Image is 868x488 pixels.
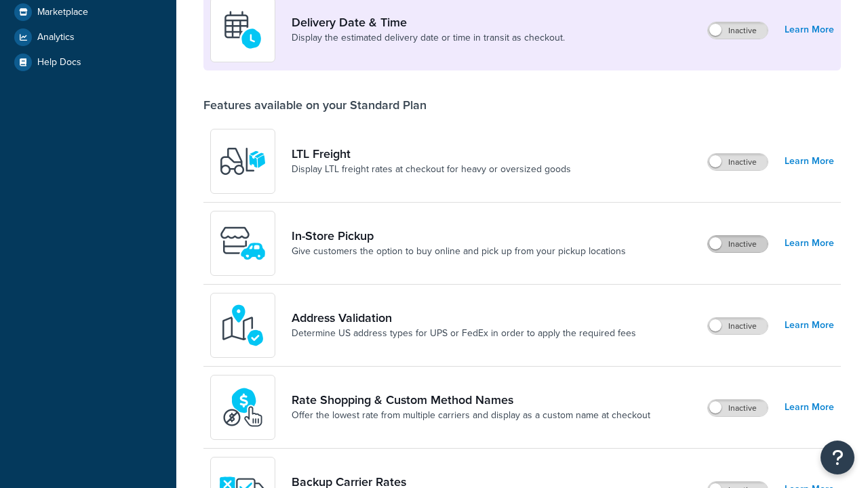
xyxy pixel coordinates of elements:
a: In-Store Pickup [292,228,626,243]
label: Inactive [708,22,768,39]
img: kIG8fy0lQAAAABJRU5ErkJggg== [219,302,267,349]
a: Determine US address types for UPS or FedEx in order to apply the required fees [292,327,636,340]
a: Learn More [785,234,834,253]
a: Display LTL freight rates at checkout for heavy or oversized goods [292,163,571,176]
a: Learn More [785,20,834,39]
div: Features available on your Standard Plan [203,98,427,113]
img: gfkeb5ejjkALwAAAABJRU5ErkJggg== [219,6,267,54]
a: Give customers the option to buy online and pick up from your pickup locations [292,245,626,258]
a: Learn More [785,152,834,171]
a: Address Validation [292,310,636,325]
a: Display the estimated delivery date or time in transit as checkout. [292,31,565,45]
label: Inactive [708,318,768,334]
label: Inactive [708,154,768,170]
span: Analytics [37,32,75,43]
a: Delivery Date & Time [292,15,565,30]
img: icon-duo-feat-rate-shopping-ecdd8bed.png [219,384,267,431]
a: Rate Shopping & Custom Method Names [292,392,650,407]
span: Help Docs [37,57,81,68]
span: Marketplace [37,7,88,18]
button: Open Resource Center [821,441,854,474]
a: Analytics [10,25,166,49]
label: Inactive [708,400,768,416]
a: Help Docs [10,50,166,75]
img: wfgcfpwTIucLEAAAAASUVORK5CYII= [219,220,267,267]
a: Learn More [785,316,834,335]
img: y79ZsPf0fXUFUhFXDzUgf+ktZg5F2+ohG75+v3d2s1D9TjoU8PiyCIluIjV41seZevKCRuEjTPPOKHJsQcmKCXGdfprl3L4q7... [219,138,267,185]
a: Learn More [785,398,834,417]
label: Inactive [708,236,768,252]
a: LTL Freight [292,146,571,161]
a: Offer the lowest rate from multiple carriers and display as a custom name at checkout [292,409,650,422]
